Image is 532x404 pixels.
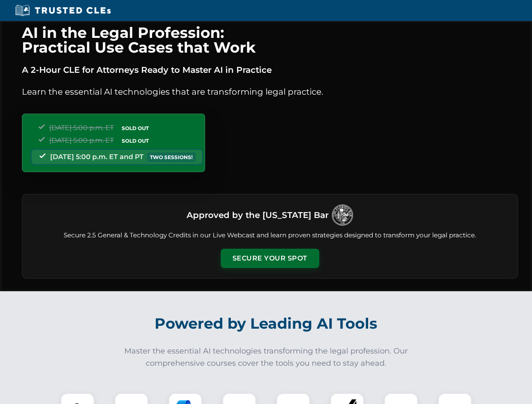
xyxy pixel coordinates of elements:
h2: Powered by Leading AI Tools [33,309,500,338]
img: Trusted CLEs [13,4,113,17]
span: [DATE] 5:00 p.m. ET [49,136,114,144]
p: Secure 2.5 General & Technology Credits in our Live Webcast and learn proven strategies designed ... [32,231,508,240]
button: Secure Your Spot [221,249,319,268]
h1: AI in the Legal Profession: Practical Use Cases that Work [22,25,518,55]
span: SOLD OUT [119,136,152,145]
img: Logo [332,205,353,226]
span: SOLD OUT [119,124,152,133]
p: Master the essential AI technologies transforming the legal profession. Our comprehensive courses... [119,345,414,369]
p: A 2-Hour CLE for Attorneys Ready to Master AI in Practice [22,63,518,77]
span: [DATE] 5:00 p.m. ET [49,124,114,132]
h3: Approved by the [US_STATE] Bar [187,207,329,223]
p: Learn the essential AI technologies that are transforming legal practice. [22,85,518,98]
